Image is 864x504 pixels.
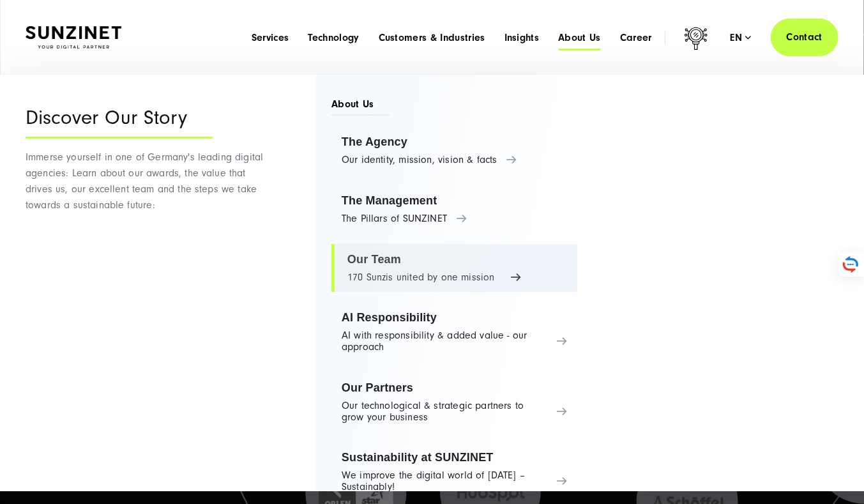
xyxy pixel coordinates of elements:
a: Career [620,31,652,44]
div: en [731,31,752,44]
a: Services [252,31,289,44]
a: Our Team 170 Sunzis united by one mission [331,244,577,293]
div: Discover Our Story [26,107,213,139]
a: Insights [504,31,540,44]
a: Our Partners Our technological & strategic partners to grow your business [331,372,577,432]
a: The Agency Our identity, mission, vision & facts [331,126,577,175]
a: About Us [558,31,601,44]
p: Immerse yourself in one of Germany's leading digital agencies: Learn about our awards, the value ... [26,149,265,213]
a: Contact [771,19,838,56]
a: Technology [308,31,359,44]
span: About Us [331,97,390,116]
img: SUNZINET Full Service Digital Agentur [26,26,121,49]
a: AI Responsibility AI with responsibility & added value - our approach [331,302,577,362]
a: The Management The Pillars of SUNZINET [331,185,577,234]
a: Customers & Industries [379,31,485,44]
a: Sustainability at SUNZINET We improve the digital world of [DATE] – Sustainably! [331,442,577,502]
